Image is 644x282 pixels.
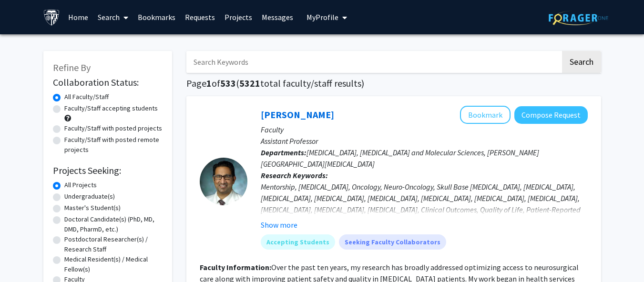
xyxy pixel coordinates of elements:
p: Faculty [261,124,588,135]
label: Undergraduate(s) [64,191,115,201]
label: All Faculty/Staff [64,92,109,102]
h2: Projects Seeking: [53,165,163,176]
span: [MEDICAL_DATA], [MEDICAL_DATA] and Molecular Sciences, [PERSON_NAME][GEOGRAPHIC_DATA][MEDICAL_DATA] [261,148,539,169]
img: Johns Hopkins University Logo [43,9,60,26]
p: Assistant Professor [261,135,588,147]
div: Mentorship, [MEDICAL_DATA], Oncology, Neuro-Oncology, Skull Base [MEDICAL_DATA], [MEDICAL_DATA], ... [261,181,588,250]
label: Master's Student(s) [64,203,121,213]
span: My Profile [307,12,338,22]
b: Departments: [261,148,307,157]
a: Bookmarks [133,0,180,34]
label: Faculty/Staff accepting students [64,103,158,113]
a: Requests [180,0,220,34]
mat-chip: Seeking Faculty Collaborators [339,234,446,250]
label: Faculty/Staff with posted remote projects [64,135,163,155]
button: Search [562,51,601,73]
label: Faculty/Staff with posted projects [64,123,162,133]
label: Doctoral Candidate(s) (PhD, MD, DMD, PharmD, etc.) [64,214,163,234]
h2: Collaboration Status: [53,77,163,88]
button: Show more [261,219,297,231]
input: Search Keywords [186,51,561,73]
img: ForagerOne Logo [549,10,608,25]
mat-chip: Accepting Students [261,234,335,250]
span: Refine By [53,61,91,73]
a: Search [93,0,133,34]
b: Research Keywords: [261,171,328,180]
a: Home [63,0,93,34]
label: All Projects [64,180,97,190]
a: Projects [220,0,257,34]
span: 5321 [239,77,260,89]
a: Messages [257,0,298,34]
label: Medical Resident(s) / Medical Fellow(s) [64,254,163,274]
iframe: Chat [7,239,41,275]
button: Add Raj Mukherjee to Bookmarks [460,106,511,124]
span: 1 [206,77,212,89]
label: Postdoctoral Researcher(s) / Research Staff [64,234,163,254]
a: [PERSON_NAME] [261,109,334,121]
h1: Page of ( total faculty/staff results) [186,78,601,89]
span: 533 [220,77,236,89]
button: Compose Request to Raj Mukherjee [514,106,588,124]
b: Faculty Information: [200,262,271,272]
